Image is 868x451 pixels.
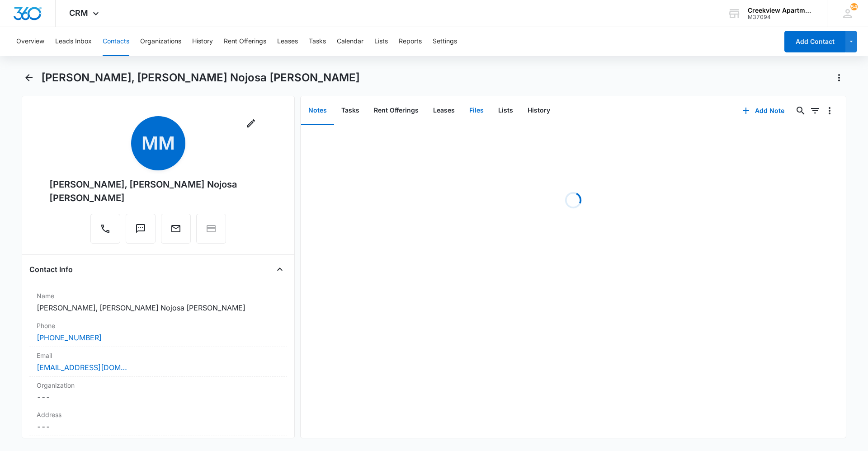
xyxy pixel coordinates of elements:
button: Back [22,70,36,85]
button: Organizations [140,27,181,56]
div: Phone[PHONE_NUMBER] [29,317,287,347]
button: History [192,27,213,56]
button: Close [273,262,287,277]
div: Address--- [29,406,287,436]
a: Call [90,228,120,235]
label: Email [37,351,280,360]
button: Overview [16,27,44,56]
button: Text [126,214,156,244]
label: Name [37,291,280,301]
div: account name [748,7,814,14]
dd: [PERSON_NAME], [PERSON_NAME] Nojosa [PERSON_NAME] [37,302,280,313]
button: Rent Offerings [367,97,426,125]
button: Add Contact [784,31,845,52]
button: Reports [399,27,422,56]
button: Overflow Menu [822,103,837,118]
button: Email [161,214,191,244]
button: Lists [491,97,520,125]
button: Leads Inbox [55,27,92,56]
h1: [PERSON_NAME], [PERSON_NAME] Nojosa [PERSON_NAME] [41,71,360,85]
button: Add Note [733,100,793,122]
button: History [520,97,557,125]
h4: Contact Info [29,264,73,275]
span: MM [131,116,185,170]
dd: --- [37,392,280,403]
button: Actions [832,70,846,85]
label: Phone [37,321,280,330]
a: Text [126,228,156,235]
label: Address [37,410,280,419]
dd: --- [37,421,280,432]
button: Rent Offerings [224,27,266,56]
button: Calendar [337,27,363,56]
button: Call [90,214,120,244]
button: Lists [374,27,388,56]
a: [EMAIL_ADDRESS][DOMAIN_NAME] [37,362,127,373]
div: account id [748,14,814,20]
div: [PERSON_NAME], [PERSON_NAME] Nojosa [PERSON_NAME] [49,178,267,205]
button: Notes [301,97,334,125]
button: Settings [433,27,457,56]
button: Contacts [103,27,129,56]
div: Organization--- [29,377,287,406]
button: Leases [277,27,298,56]
div: notifications count [850,3,858,10]
button: Search... [793,103,808,118]
a: [PHONE_NUMBER] [37,332,102,343]
a: Email [161,228,191,235]
button: Tasks [309,27,326,56]
label: Organization [37,381,280,390]
button: Filters [808,103,822,118]
span: 54 [850,3,858,10]
button: Leases [426,97,462,125]
div: Email[EMAIL_ADDRESS][DOMAIN_NAME] [29,347,287,377]
span: CRM [69,8,88,18]
div: Name[PERSON_NAME], [PERSON_NAME] Nojosa [PERSON_NAME] [29,287,287,317]
button: Tasks [334,97,367,125]
button: Files [462,97,491,125]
